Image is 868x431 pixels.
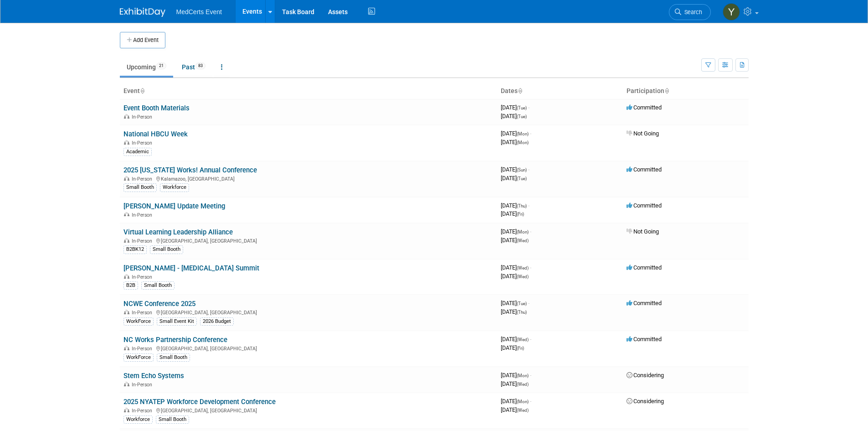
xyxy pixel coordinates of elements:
[132,238,155,244] span: In-Person
[123,300,195,308] a: NCWE Conference 2025
[160,183,189,192] div: Workforce
[517,346,524,351] span: (Fri)
[528,104,529,111] span: -
[517,399,529,404] span: (Mon)
[501,264,531,271] span: [DATE]
[132,346,155,352] span: In-Person
[501,139,529,145] span: [DATE]
[501,202,529,209] span: [DATE]
[528,166,529,173] span: -
[517,131,529,136] span: (Mon)
[123,336,227,344] a: NC Works Partnership Conference
[124,408,129,412] img: In-Person Event
[200,317,234,326] div: 2026 Budget
[627,166,662,173] span: Committed
[124,238,129,243] img: In-Person Event
[123,245,147,254] div: B2BK12
[530,398,531,405] span: -
[627,104,662,111] span: Committed
[123,175,493,182] div: Kalamazoo, [GEOGRAPHIC_DATA]
[627,228,659,235] span: Not Going
[501,130,531,137] span: [DATE]
[501,380,529,387] span: [DATE]
[497,83,623,99] th: Dates
[501,344,524,351] span: [DATE]
[123,130,188,138] a: National HBCU Week
[501,273,529,280] span: [DATE]
[141,281,175,290] div: Small Booth
[175,58,212,76] a: Past83
[123,264,259,272] a: [PERSON_NAME] - [MEDICAL_DATA] Summit
[517,140,529,145] span: (Mon)
[517,274,529,279] span: (Wed)
[132,408,155,414] span: In-Person
[132,176,155,182] span: In-Person
[124,310,129,314] img: In-Person Event
[517,105,527,110] span: (Tue)
[124,346,129,350] img: In-Person Event
[132,382,155,388] span: In-Person
[501,398,531,405] span: [DATE]
[123,398,276,406] a: 2025 NYATEP Workforce Development Conference
[123,372,184,380] a: Stem Echo Systems
[627,300,662,306] span: Committed
[124,114,129,119] img: In-Person Event
[627,264,662,271] span: Committed
[124,176,129,181] img: In-Person Event
[723,3,740,21] img: Yenexis Quintana
[530,372,531,379] span: -
[517,408,529,413] span: (Wed)
[530,130,531,137] span: -
[528,202,529,209] span: -
[517,301,527,306] span: (Tue)
[176,8,222,16] span: MedCerts Event
[501,166,529,173] span: [DATE]
[150,245,183,254] div: Small Booth
[124,212,129,217] img: In-Person Event
[124,140,129,145] img: In-Person Event
[157,317,197,326] div: Small Event Kit
[123,308,493,316] div: [GEOGRAPHIC_DATA], [GEOGRAPHIC_DATA]
[501,210,524,217] span: [DATE]
[120,83,497,99] th: Event
[669,4,711,20] a: Search
[627,202,662,209] span: Committed
[120,32,165,48] button: Add Event
[681,9,702,16] span: Search
[195,62,205,69] span: 83
[124,382,129,386] img: In-Person Event
[123,104,190,112] a: Event Booth Materials
[623,83,749,99] th: Participation
[140,87,144,94] a: Sort by Event Name
[501,175,527,182] span: [DATE]
[132,274,155,280] span: In-Person
[132,140,155,146] span: In-Person
[123,228,233,236] a: Virtual Learning Leadership Alliance
[132,114,155,120] span: In-Person
[124,274,129,279] img: In-Person Event
[530,264,531,271] span: -
[132,212,155,218] span: In-Person
[123,415,153,424] div: Workforce
[123,353,154,362] div: WorkForce
[123,406,493,414] div: [GEOGRAPHIC_DATA], [GEOGRAPHIC_DATA]
[123,183,157,192] div: Small Booth
[627,336,662,343] span: Committed
[627,398,664,405] span: Considering
[530,336,531,343] span: -
[156,62,166,69] span: 21
[156,415,189,424] div: Small Booth
[501,237,529,244] span: [DATE]
[157,353,190,362] div: Small Booth
[517,203,527,208] span: (Thu)
[501,336,531,343] span: [DATE]
[664,87,669,94] a: Sort by Participation Type
[517,337,529,342] span: (Wed)
[501,308,527,315] span: [DATE]
[517,176,527,181] span: (Tue)
[530,228,531,235] span: -
[120,58,173,76] a: Upcoming21
[132,310,155,316] span: In-Person
[627,130,659,137] span: Not Going
[501,300,529,306] span: [DATE]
